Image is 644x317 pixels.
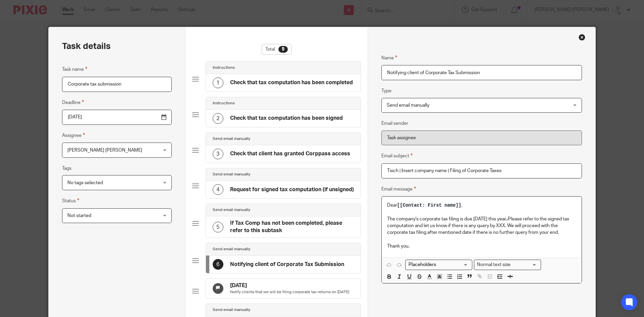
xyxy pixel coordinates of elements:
h4: If Tax Comp has not been completed, please refer to this subtask [230,220,354,234]
h4: Check that client has granted Corppass access [230,150,350,157]
div: 5 [213,222,223,232]
h4: [DATE] [230,282,349,289]
input: Search for option [406,261,468,268]
label: Email subject [381,152,413,160]
span: [[Contact: First name]] [397,203,461,208]
div: 9 [278,46,288,53]
input: Subject [381,163,582,178]
p: The company's corporate tax filing is due [DATE] this year. Please refer to the signed tax comput... [387,216,576,236]
p: Notify clients that we will be filing corporate tax returns on [DATE] [230,289,349,295]
label: Name [381,54,397,62]
div: 1 [213,77,223,88]
div: Total [262,44,291,55]
input: Pick a date [62,110,172,125]
label: Email message [381,185,416,193]
div: Search for option [474,260,541,270]
div: 3 [213,149,223,159]
div: Placeholders [405,260,472,270]
s: . [507,217,508,221]
div: 2 [213,113,223,124]
span: [PERSON_NAME] [PERSON_NAME] [67,148,142,153]
label: Tags [62,165,71,172]
p: Dear , [387,202,576,209]
h4: Request for signed tax computation (if unsigned) [230,186,354,193]
h4: Instructions [213,65,235,70]
label: Task name [62,65,87,73]
h4: Notifying client of Corporate Tax Submission [230,261,344,268]
input: Task name [62,77,172,92]
span: No tags selected [67,180,103,185]
label: Type [381,88,391,94]
span: Not started [67,213,91,218]
div: Search for option [405,260,472,270]
h4: Send email manually [213,307,250,313]
h4: Send email manually [213,136,250,142]
h4: Check that tax computation has been completed [230,79,353,86]
h4: Send email manually [213,247,250,252]
h4: Instructions [213,101,235,106]
p: Thank you. [387,243,576,250]
label: Deadline [62,99,84,106]
div: 4 [213,184,223,195]
label: Assignee [62,131,85,139]
h4: Send email manually [213,172,250,177]
span: Normal text size [476,261,512,268]
div: Text styles [474,260,541,270]
div: Close this dialog window [579,34,585,41]
label: Email sender [381,120,408,127]
h4: Send email manually [213,207,250,213]
h4: Check that tax computation has been signed [230,115,343,122]
span: Send email manually [387,103,429,108]
h2: Task details [62,41,111,52]
label: Status [62,197,79,205]
input: Search for option [513,261,537,268]
div: 6 [213,259,223,270]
